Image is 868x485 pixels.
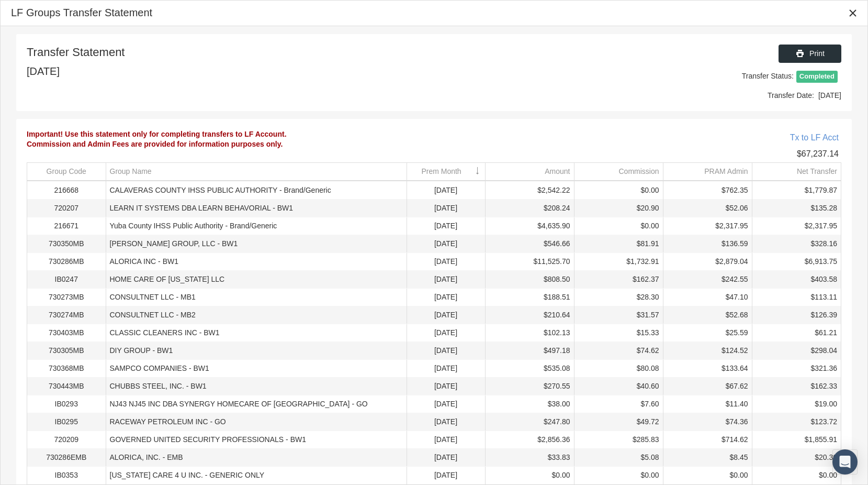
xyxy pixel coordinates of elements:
div: Group Name [110,167,152,177]
div: $74.62 [578,346,659,356]
div: Prem Month [421,167,461,177]
div: $285.83 [578,435,659,445]
div: Open Intercom Messenger [832,449,858,475]
div: $6,913.75 [756,257,838,267]
td: DIY GROUP - BW1 [106,342,407,360]
div: $2,856.36 [489,435,570,445]
div: $242.55 [667,274,748,284]
div: $298.04 [756,346,838,356]
td: IB0295 [27,413,106,431]
div: $124.52 [667,346,748,356]
div: $162.37 [578,274,659,284]
div: Completed [799,72,835,81]
div: $188.51 [489,292,570,302]
div: $81.91 [578,239,659,249]
td: Column Commission [574,163,663,181]
div: $2,542.22 [489,185,570,195]
td: Column Group Code [27,163,106,181]
div: $714.62 [667,435,748,445]
div: Print [779,45,841,63]
div: Group Code [47,167,86,177]
div: Amount [545,167,570,177]
td: 720207 [27,200,106,217]
td: 730274MB [27,306,106,324]
div: $1,855.91 [756,435,838,445]
div: $80.08 [578,363,659,373]
div: $535.08 [489,363,570,373]
div: $19.00 [756,399,838,409]
div: $123.72 [756,417,838,427]
td: Column Net Transfer [752,163,841,181]
td: [DATE] [407,235,485,253]
td: Yuba County IHSS Public Authority - Brand/Generic [106,217,407,235]
div: $0.00 [756,470,838,480]
div: $2,317.95 [667,221,748,231]
div: $162.33 [756,381,838,391]
div: $11,525.70 [489,257,570,267]
td: [DATE] [407,253,485,271]
td: [DATE] [407,200,485,217]
div: Close [843,4,862,23]
div: $328.16 [756,239,838,249]
td: RACEWAY PETROLEUM INC - GO [106,413,407,431]
div: Commission [618,167,659,177]
td: CONSULTNET LLC - MB2 [106,306,407,324]
td: [DATE] [407,324,485,342]
div: $52.06 [667,203,748,213]
div: $40.60 [578,381,659,391]
span: [DATE] [818,91,841,100]
div: $126.39 [756,310,838,320]
div: $0.00 [578,470,659,480]
div: $74.36 [667,417,748,427]
td: Column Group Name [106,163,407,181]
td: 730403MB [27,324,106,342]
td: 730286EMB [27,449,106,467]
div: $5.08 [578,453,659,462]
div: Tx to LF Acct [762,129,841,146]
div: $20.90 [578,203,659,213]
td: 216668 [27,182,106,200]
td: CHUBBS STEEL, INC. - BW1 [106,378,407,395]
div: $2,317.95 [756,221,838,231]
div: $8.45 [667,453,748,462]
td: Column Amount [485,163,574,181]
td: [PERSON_NAME] GROUP, LLC - BW1 [106,235,407,253]
div: $208.24 [489,203,570,213]
div: $762.35 [667,185,748,195]
td: [DATE] [407,342,485,360]
td: [DATE] [407,306,485,324]
div: $2,879.04 [667,257,748,267]
td: IB0247 [27,271,106,289]
div: $113.11 [756,292,838,302]
td: CLASSIC CLEANERS INC - BW1 [106,324,407,342]
td: 730350MB [27,235,106,253]
div: $67.62 [667,381,748,391]
div: $135.28 [756,203,838,213]
div: $47.10 [667,292,748,302]
div: $33.83 [489,453,570,462]
div: $497.18 [489,346,570,356]
td: [DATE] [407,395,485,413]
td: [DATE] [407,182,485,200]
td: [DATE] [407,431,485,449]
td: [DATE] [407,449,485,467]
div: $133.64 [667,363,748,373]
div: $28.30 [578,292,659,302]
div: $247.80 [489,417,570,427]
div: $136.59 [667,239,748,249]
div: $52.68 [667,310,748,320]
div: $49.72 [578,417,659,427]
div: $0.00 [489,470,570,480]
td: 730443MB [27,378,106,395]
td: LEARN IT SYSTEMS DBA LEARN BEHAVORIAL - BW1 [106,200,407,217]
td: [US_STATE] CARE 4 U INC. - GENERIC ONLY [106,467,407,484]
td: [DATE] [407,289,485,306]
td: [DATE] [407,467,485,484]
div: $31.57 [578,310,659,320]
td: IB0353 [27,467,106,484]
td: 730286MB [27,253,106,271]
td: HOME CARE OF [US_STATE] LLC [106,271,407,289]
div: $15.33 [578,328,659,338]
div: [DATE] [27,64,125,79]
div: $102.13 [489,328,570,338]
